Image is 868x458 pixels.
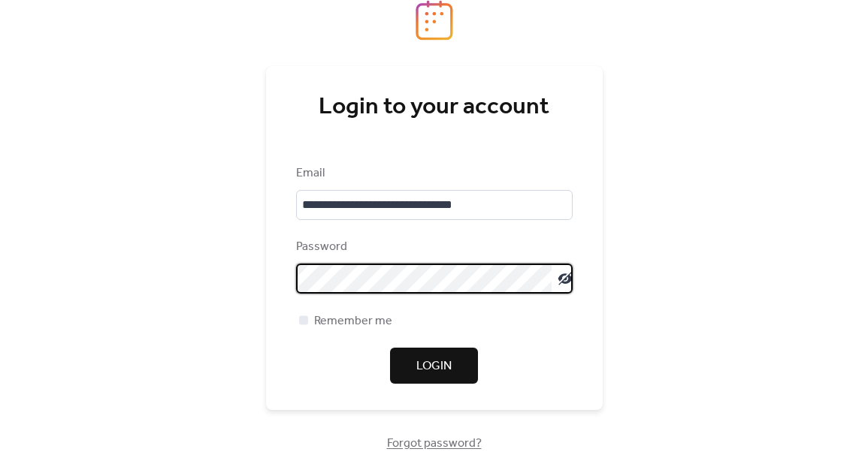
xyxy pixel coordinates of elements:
button: Login [390,348,478,384]
span: Remember me [314,312,392,330]
span: Login [416,357,452,375]
div: Password [296,238,570,256]
div: Login to your account [296,92,573,122]
span: Forgot password? [387,435,482,453]
div: Email [296,164,570,182]
a: Forgot password? [387,439,482,447]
